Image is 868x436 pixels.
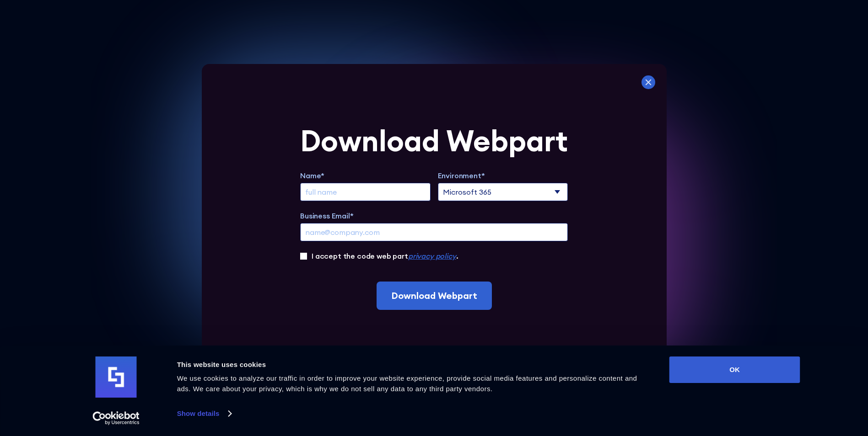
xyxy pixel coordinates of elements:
[377,282,492,310] input: Download Webpart
[300,223,568,241] input: name@company.com
[177,374,637,393] span: We use cookies to analyze our traffic in order to improve your website experience, provide social...
[300,183,431,201] input: full name
[300,210,568,221] label: Business Email*
[438,170,568,181] label: Environment*
[300,126,568,155] div: Download Webpart
[669,356,800,383] button: OK
[408,251,456,261] a: privacy policy
[300,170,431,181] label: Name*
[76,411,156,425] a: Usercentrics Cookiebot - opens in a new window
[177,359,649,370] div: This website uses cookies
[300,126,568,310] form: Extend Trial
[177,407,231,420] a: Show details
[312,250,458,261] label: I accept the code web part .
[96,356,137,398] img: logo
